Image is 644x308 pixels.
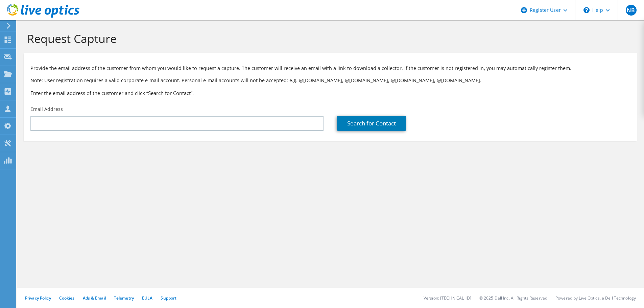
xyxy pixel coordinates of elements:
[142,295,152,301] a: EULA
[555,295,636,301] li: Powered by Live Optics, a Dell Technology
[479,295,547,301] li: © 2025 Dell Inc. All Rights Reserved
[59,295,75,301] a: Cookies
[25,295,51,301] a: Privacy Policy
[337,116,406,131] a: Search for Contact
[27,31,630,46] h1: Request Capture
[424,295,471,301] li: Version: [TECHNICAL_ID]
[626,5,637,16] span: NB
[30,89,630,97] h3: Enter the email address of the customer and click “Search for Contact”.
[114,295,134,301] a: Telemetry
[30,77,630,84] p: Note: User registration requires a valid corporate e-mail account. Personal e-mail accounts will ...
[161,295,176,301] a: Support
[83,295,106,301] a: Ads & Email
[30,65,630,72] p: Provide the email address of the customer from whom you would like to request a capture. The cust...
[583,7,590,13] svg: \n
[30,106,63,113] label: Email Address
